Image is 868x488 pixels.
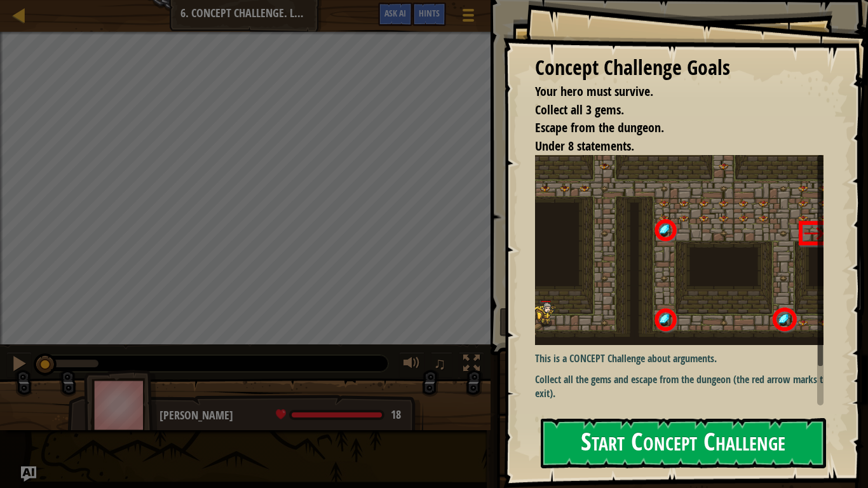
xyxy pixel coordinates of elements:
[541,418,826,468] button: Start Concept Challenge
[535,83,653,100] span: Your hero must survive.
[535,119,664,136] span: Escape from the dungeon.
[519,101,820,119] li: Collect all 3 gems.
[391,407,401,423] span: 18
[535,137,634,154] span: Under 8 statements.
[21,466,36,482] button: Ask AI
[399,352,424,378] button: Adjust volume
[519,137,820,156] li: Under 8 statements.
[159,407,410,424] div: [PERSON_NAME]
[384,7,406,19] span: Ask AI
[535,372,833,402] p: Collect all the gems and escape from the dungeon (the red arrow marks the exit).
[431,352,452,378] button: ♫
[535,101,624,118] span: Collect all 3 gems.
[459,352,484,378] button: Toggle fullscreen
[535,155,833,344] img: Asses2
[452,3,484,32] button: Show game menu
[378,3,412,26] button: Ask AI
[433,354,446,373] span: ♫
[499,308,851,337] button: Run
[519,119,820,137] li: Escape from the dungeon.
[535,53,824,83] div: Concept Challenge Goals
[519,83,820,101] li: Your hero must survive.
[84,370,158,440] img: thang_avatar_frame.png
[535,351,833,366] p: This is a CONCEPT Challenge about arguments.
[419,7,440,19] span: Hints
[276,409,401,421] div: health: 18 / 18
[6,352,32,378] button: Ctrl + P: Pause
